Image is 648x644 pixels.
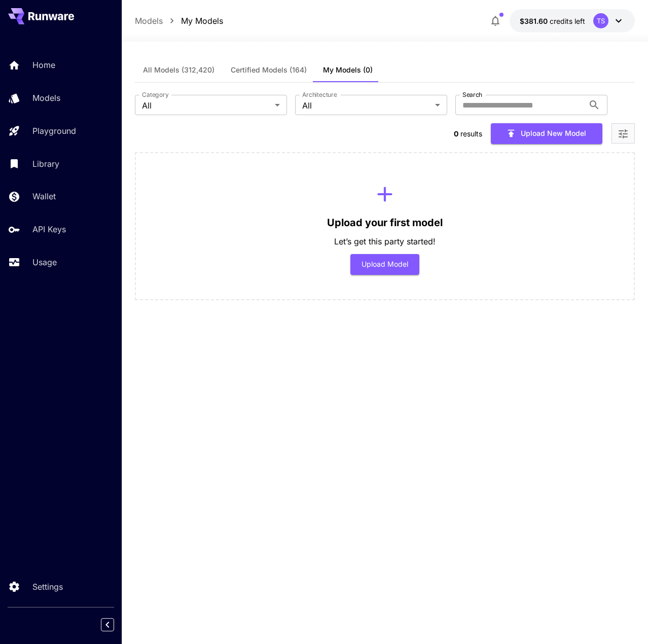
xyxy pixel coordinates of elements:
p: Let’s get this party started! [334,235,436,247]
p: Library [32,158,59,170]
button: $381.59849TS [510,9,635,32]
p: Models [32,92,60,104]
span: All [302,99,431,112]
div: $381.59849 [520,16,585,26]
p: API Keys [32,223,66,235]
span: $381.60 [520,17,550,25]
span: Certified Models (164) [231,65,307,75]
button: Open more filters [617,127,629,140]
button: Upload New Model [491,123,602,144]
div: TS [593,13,608,28]
nav: breadcrumb [135,15,223,27]
label: Architecture [302,90,337,99]
label: Category [142,90,169,99]
label: Search [462,90,482,99]
h3: Upload your first model [327,217,443,229]
p: Home [32,59,55,71]
span: My Models (0) [323,65,373,75]
a: Models [135,15,163,27]
button: Upload Model [350,254,420,275]
a: My Models [181,15,223,27]
span: 0 [454,129,458,138]
button: Collapse sidebar [101,618,114,631]
span: All [142,99,271,112]
span: credits left [550,17,585,25]
p: Settings [32,581,63,593]
div: Collapse sidebar [109,616,122,634]
p: Usage [32,256,57,268]
span: results [460,129,482,138]
p: Wallet [32,190,56,202]
span: All Models (312,420) [143,65,214,75]
p: Playground [32,125,76,137]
